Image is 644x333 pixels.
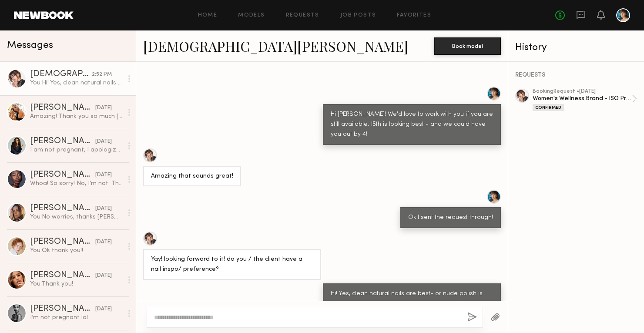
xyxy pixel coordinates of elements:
div: Ok I sent the request through! [408,213,493,223]
div: [PERSON_NAME] [30,305,95,313]
div: [PERSON_NAME] [30,104,95,112]
div: [PERSON_NAME] [30,204,95,213]
div: [DATE] [95,104,112,112]
a: Book model [434,42,501,49]
div: Women's Wellness Brand - ISO Pregnant Model [533,94,632,103]
div: [DEMOGRAPHIC_DATA][PERSON_NAME] [30,70,92,79]
div: You: Thank you! [30,280,123,288]
a: Models [238,13,265,18]
div: You: No worries, thanks [PERSON_NAME]! [30,213,123,221]
div: REQUESTS [515,72,637,78]
div: Amazing that sounds great! [151,172,233,182]
div: booking Request • [DATE] [533,89,632,94]
div: [DATE] [95,305,112,313]
a: bookingRequest •[DATE]Women's Wellness Brand - ISO Pregnant ModelConfirmed [533,89,637,111]
div: I’m not pregnant lol [30,313,123,322]
div: Whoa! So sorry! No, I’m not. Thank you for reaching out. Good luck on the project 🙏🏾 [30,179,123,188]
div: [DATE] [95,138,112,146]
a: Job Posts [340,13,376,18]
div: Confirmed [533,104,564,111]
div: [PERSON_NAME] [30,137,95,146]
a: Requests [286,13,319,18]
div: [DATE] [95,238,112,246]
a: Home [198,13,218,18]
div: History [515,43,637,53]
div: [DATE] [95,272,112,280]
div: You: Ok thank you!! [30,246,123,255]
span: Messages [7,40,53,50]
div: [PERSON_NAME] [30,271,95,280]
div: Hi [PERSON_NAME]! We'd love to work with you if you are still available. 15th is looking best - a... [331,110,493,140]
div: Hi! Yes, clean natural nails are best- or nude polish is fine too [331,289,493,309]
div: I am not pregnant, I apologize for missing that major detail! [30,146,123,154]
div: [DATE] [95,205,112,213]
div: Amazing! Thank you so much [PERSON_NAME]!I’m also leaving my Instagram handle as well just in cas... [30,112,123,121]
a: Favorites [397,13,431,18]
div: You: Hi! Yes, clean natural nails are best- or nude polish is fine too [30,79,123,87]
div: [PERSON_NAME] [30,171,95,179]
button: Book model [434,37,501,55]
div: 2:52 PM [92,71,112,79]
a: [DEMOGRAPHIC_DATA][PERSON_NAME] [143,37,408,55]
div: [DATE] [95,171,112,179]
div: Yay! looking forward to it! do you / the client have a nail inspo/ preference? [151,255,313,275]
div: [PERSON_NAME] [30,238,95,246]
